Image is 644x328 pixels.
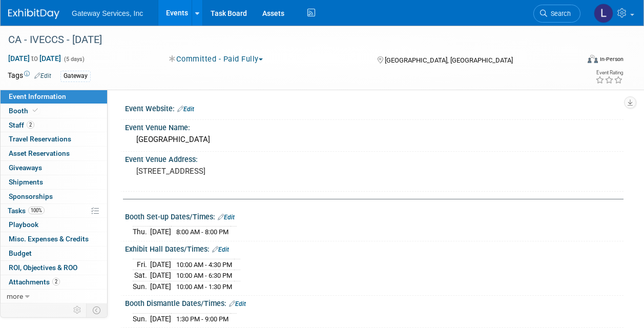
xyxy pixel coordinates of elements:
[9,220,38,229] span: Playbook
[218,214,235,221] a: Edit
[69,303,87,317] td: Personalize Event Tab Strip
[125,296,624,309] div: Booth Dismantle Dates/Times:
[534,53,624,69] div: Event Format
[133,227,150,237] td: Thu.
[72,9,143,17] span: Gateway Services, Inc
[8,54,61,63] span: [DATE] [DATE]
[9,178,43,186] span: Shipments
[229,300,246,307] a: Edit
[133,270,150,281] td: Sat.
[1,232,107,246] a: Misc. Expenses & Credits
[1,132,107,146] a: Travel Reservations
[125,209,624,222] div: Booth Set-up Dates/Times:
[7,292,23,300] span: more
[176,261,232,269] span: 10:00 AM - 4:30 PM
[176,228,228,236] span: 8:00 AM - 8:00 PM
[533,5,580,23] a: Search
[212,246,229,253] a: Edit
[33,108,38,113] i: Booth reservation complete
[27,121,34,129] span: 2
[1,204,107,218] a: Tasks100%
[1,147,107,160] a: Asset Reservations
[133,313,150,324] td: Sun.
[9,235,89,243] span: Misc. Expenses & Credits
[150,281,171,292] td: [DATE]
[1,161,107,175] a: Giveaways
[8,207,45,215] span: Tasks
[594,4,613,23] img: Leah Mockridge
[588,55,598,63] img: Format-Inperson.png
[9,192,53,200] span: Sponsorships
[547,10,571,17] span: Search
[599,55,624,63] div: In-Person
[9,163,42,172] span: Giveaways
[9,92,66,100] span: Event Information
[150,313,171,324] td: [DATE]
[595,70,623,75] div: Event Rating
[1,247,107,260] a: Budget
[5,31,571,49] div: CA - IVECCS - [DATE]
[1,175,107,189] a: Shipments
[9,121,34,129] span: Staff
[9,149,70,157] span: Asset Reservations
[1,104,107,118] a: Booth
[125,152,624,165] div: Event Venue Address:
[133,132,616,148] div: [GEOGRAPHIC_DATA]
[176,315,228,323] span: 1:30 PM - 9:00 PM
[125,241,624,255] div: Exhibit Hall Dates/Times:
[8,9,59,19] img: ExhibitDay
[150,227,171,237] td: [DATE]
[385,56,513,64] span: [GEOGRAPHIC_DATA], [GEOGRAPHIC_DATA]
[52,278,60,285] span: 2
[1,118,107,132] a: Staff2
[9,263,77,272] span: ROI, Objectives & ROO
[150,270,171,281] td: [DATE]
[1,275,107,289] a: Attachments2
[176,272,232,279] span: 10:00 AM - 6:30 PM
[60,71,91,81] div: Gateway
[30,54,39,63] span: to
[133,259,150,270] td: Fri.
[87,303,108,317] td: Toggle Event Tabs
[8,70,51,82] td: Tags
[63,56,85,63] span: (5 days)
[28,207,45,214] span: 100%
[176,283,232,291] span: 10:00 AM - 1:30 PM
[133,281,150,292] td: Sun.
[1,90,107,104] a: Event Information
[125,120,624,133] div: Event Venue Name:
[9,107,40,115] span: Booth
[136,167,321,176] pre: [STREET_ADDRESS]
[9,135,71,143] span: Travel Reservations
[177,106,194,113] a: Edit
[1,261,107,275] a: ROI, Objectives & ROO
[34,72,51,79] a: Edit
[150,259,171,270] td: [DATE]
[1,218,107,232] a: Playbook
[9,278,60,286] span: Attachments
[125,101,624,114] div: Event Website:
[1,290,107,303] a: more
[9,249,32,257] span: Budget
[1,190,107,203] a: Sponsorships
[165,54,267,65] button: Committed - Paid Fully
